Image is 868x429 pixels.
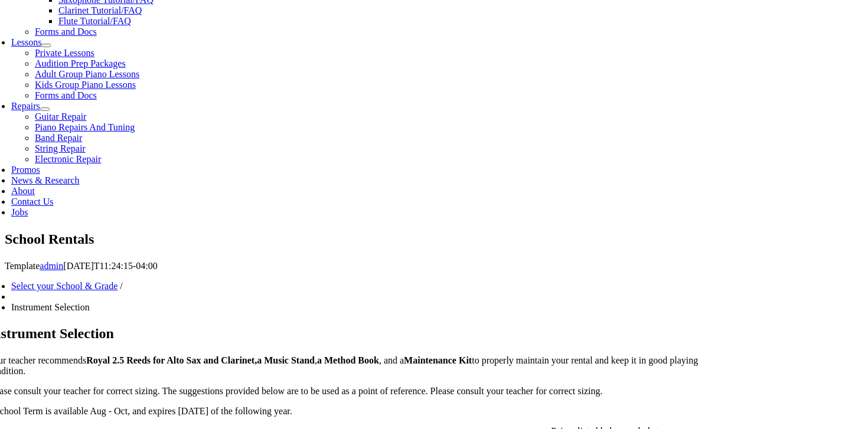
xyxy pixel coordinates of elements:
a: Private Lessons [35,48,94,58]
a: Flute Tutorial/FAQ [58,16,131,26]
a: Select your School & Grade [11,281,118,291]
a: Lessons [11,37,42,47]
strong: a Music Stand [257,355,315,365]
strong: Maintenance Kit [404,355,472,365]
strong: a Method Book [317,355,379,365]
span: / [120,281,122,291]
strong: Royal 2.5 Reeds for Alto Sax and Clarinet, [86,355,257,365]
a: Clarinet Tutorial/FAQ [58,5,142,15]
button: Open submenu of Repairs [40,107,50,111]
a: Guitar Repair [35,112,87,122]
a: String Repair [35,143,86,153]
span: Template [5,261,40,271]
a: Jobs [11,207,28,217]
a: News & Research [11,175,80,185]
a: admin [40,261,63,271]
a: About [11,186,35,196]
section: Page Title Bar [5,230,863,250]
a: Promos [11,165,40,175]
a: Audition Prep Packages [35,58,126,68]
a: Forms and Docs [35,90,97,100]
a: Electronic Repair [35,154,101,164]
a: Contact Us [11,197,54,207]
a: Adult Group Piano Lessons [35,69,139,79]
a: Band Repair [35,133,82,143]
a: Forms and Docs [35,27,97,37]
li: Instrument Selection [11,302,706,313]
a: Kids Group Piano Lessons [35,80,136,90]
span: [DATE]T11:24:15-04:00 [63,261,157,271]
h1: School Rentals [5,230,863,250]
button: Open submenu of Lessons [41,44,51,47]
a: Piano Repairs And Tuning [35,122,135,132]
a: Repairs [11,101,40,111]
